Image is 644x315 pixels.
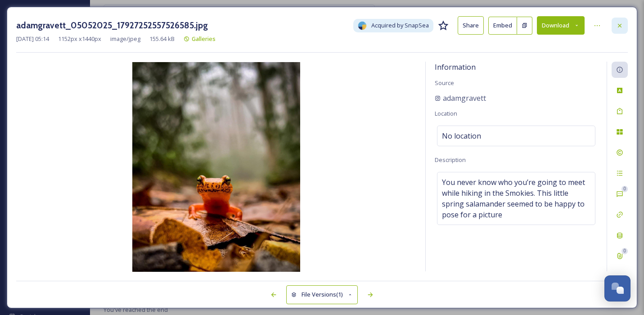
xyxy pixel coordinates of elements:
span: 1152 px x 1440 px [58,35,101,43]
div: 0 [621,248,628,254]
span: [DATE] 05:14 [16,35,49,43]
span: Acquired by SnapSea [371,21,429,30]
button: Open Chat [604,275,630,301]
span: Information [435,62,476,72]
span: Description [435,156,466,164]
span: Source [435,79,454,87]
button: Download [537,16,585,35]
span: Galleries [192,35,216,43]
button: Embed [488,17,517,35]
button: File Versions(1) [286,285,358,304]
h3: adamgravett_05052025_17927252557526585.jpg [16,19,208,32]
button: Share [458,16,484,35]
span: 155.64 kB [149,35,175,43]
span: No location [442,130,481,141]
span: adamgravett [443,93,486,103]
span: You never know who you’re going to meet while hiking in the Smokies. This little spring salamande... [442,177,590,220]
img: 4773a855-93e9-3e40-a11e-1fe8316366f2.jpg [16,62,416,272]
div: 0 [621,186,628,192]
span: image/jpeg [110,35,140,43]
span: Location [435,109,457,117]
a: adamgravett [435,93,486,103]
img: snapsea-logo.png [358,21,367,30]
